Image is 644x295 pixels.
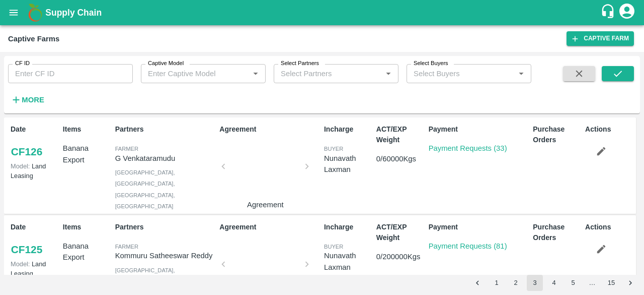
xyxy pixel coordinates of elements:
div: customer-support [600,4,618,22]
input: Enter CF ID [8,64,133,83]
p: Items [63,124,111,135]
button: Go to previous page [469,275,486,291]
button: Go to page 2 [508,275,524,291]
input: Select Partners [277,67,366,80]
button: Open [382,67,395,80]
p: Land Leasing [11,161,59,181]
p: Payment [429,222,529,232]
p: Date [11,124,59,135]
span: Farmer [115,146,138,152]
p: Agreement [227,199,303,210]
a: Payment Requests (33) [429,144,507,152]
p: 0 / 60000 Kgs [376,153,425,164]
div: account of current user [618,2,636,23]
button: Open [249,67,262,80]
p: Actions [585,222,633,232]
input: Select Buyers [410,67,499,80]
div: Nunavath Laxman [324,153,372,175]
button: Go to page 5 [565,275,581,291]
button: Go to page 4 [546,275,562,291]
p: Banana Export [63,143,111,165]
button: open drawer [2,1,25,24]
p: Actions [585,124,633,135]
div: Nunavath Laxman [324,250,372,273]
a: CF125 [11,241,43,259]
span: [GEOGRAPHIC_DATA], [GEOGRAPHIC_DATA], [GEOGRAPHIC_DATA], [GEOGRAPHIC_DATA] [115,169,175,209]
p: Incharge [324,222,372,232]
p: Purchase Orders [533,222,581,243]
input: Enter Captive Model [144,67,246,80]
button: page 3 [527,275,543,291]
span: Model: [11,162,30,170]
span: Farmer [115,244,138,250]
p: Kommuru Satheeswar Reddy [115,250,216,261]
button: Go to page 15 [603,275,619,291]
p: Agreement [219,124,320,135]
p: Purchase Orders [533,124,581,145]
p: Payment [429,124,529,135]
p: ACT/EXP Weight [376,222,425,243]
div: Captive Farms [8,32,59,45]
button: Open [515,67,528,80]
p: ACT/EXP Weight [376,124,425,145]
nav: pagination navigation [468,275,640,291]
p: Partners [115,124,216,135]
label: CF ID [15,60,30,68]
a: CF126 [11,143,43,161]
a: Captive Farm [567,31,634,46]
p: Items [63,222,111,232]
b: Supply Chain [45,8,102,18]
img: logo [25,3,45,23]
div: … [584,278,600,288]
p: Incharge [324,124,372,135]
button: Go to page 1 [489,275,505,291]
strong: More [22,96,44,104]
p: Agreement [219,222,320,232]
p: 0 / 200000 Kgs [376,251,425,262]
p: Partners [115,222,216,232]
span: buyer [324,146,343,152]
label: Select Partners [281,60,319,68]
label: Captive Model [148,60,184,68]
p: Land Leasing [11,259,59,278]
a: Payment Requests (81) [429,242,507,250]
button: More [8,91,47,108]
label: Select Buyers [414,60,448,68]
p: G Venkataramudu [115,153,216,164]
a: Supply Chain [45,6,600,20]
button: Go to next page [622,275,638,291]
p: Date [11,222,59,232]
span: Model: [11,260,30,268]
span: buyer [324,244,343,250]
p: Banana Export [63,241,111,263]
